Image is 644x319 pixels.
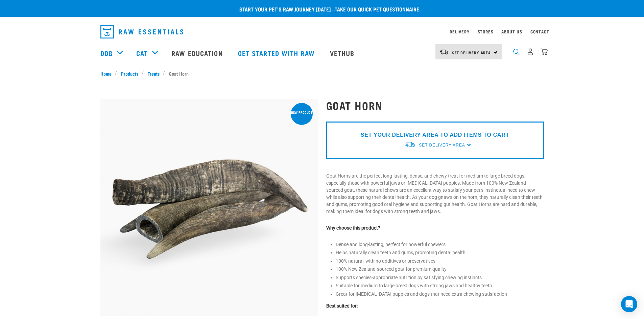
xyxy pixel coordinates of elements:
[501,30,522,33] a: About Us
[513,49,520,55] img: home-icon-1@2x.png
[419,143,465,148] span: Set Delivery Area
[95,22,549,41] nav: dropdown navigation
[336,291,544,298] li: Great for [MEDICAL_DATA] puppies and dogs that need extra chewing satisfaction
[478,30,494,33] a: Stores
[326,172,544,215] p: Goat Horns are the perfect long-lasting, dense, and chewy treat for medium to large breed dogs, e...
[452,51,491,54] span: Set Delivery Area
[100,25,183,38] img: Raw Essentials Logo
[527,48,534,55] img: user.png
[100,99,318,316] img: IMG 7921
[530,30,549,33] a: Contact
[450,30,469,33] a: Delivery
[165,39,231,67] a: Raw Education
[326,225,380,231] strong: Why choose this product?
[144,70,163,77] a: Treats
[336,241,544,248] li: Dense and long-lasting, perfect for powerful chewers
[100,48,113,58] a: Dog
[336,266,544,273] li: 100% New Zealand-sourced goat for premium quality
[136,48,148,58] a: Cat
[117,70,142,77] a: Products
[361,131,509,139] p: SET YOUR DELIVERY AREA TO ADD ITEMS TO CART
[336,249,544,256] li: Helps naturally clean teeth and gums, promoting dental health
[621,296,637,312] div: Open Intercom Messenger
[231,39,323,67] a: Get started with Raw
[439,49,449,55] img: van-moving.png
[336,274,544,281] li: Supports species-appropriate nutrition by satisfying chewing instincts
[336,258,544,265] li: 100% natural, with no additives or preservatives
[335,7,421,10] a: take our quick pet questionnaire.
[323,39,363,67] a: Vethub
[326,303,358,309] strong: Best suited for:
[336,282,544,289] li: Suitable for medium to large breed dogs with strong jaws and healthy teeth
[326,99,544,111] h1: Goat Horn
[541,48,548,55] img: home-icon@2x.png
[405,141,415,148] img: van-moving.png
[100,70,115,77] a: Home
[100,70,544,77] nav: breadcrumbs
